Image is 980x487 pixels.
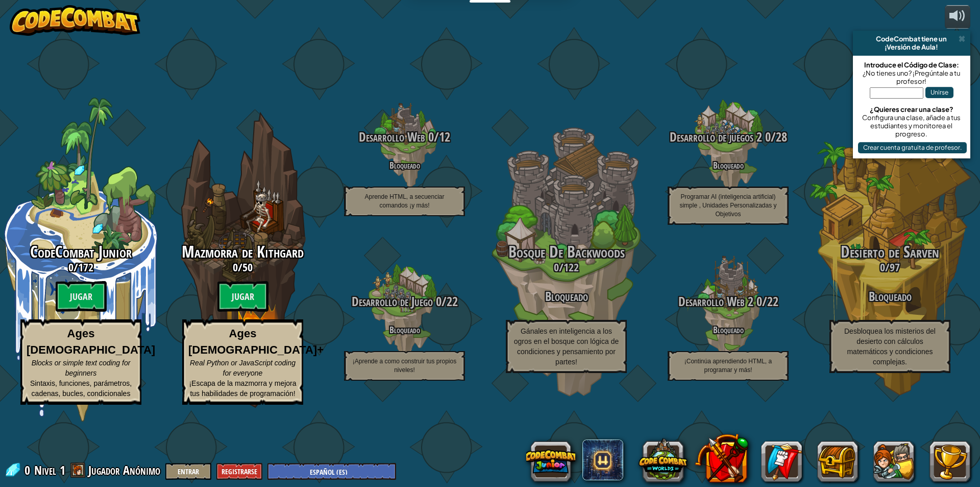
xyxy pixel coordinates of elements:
span: 0 [433,293,442,310]
btn: Jugar [217,281,268,312]
span: ¡Continúa aprendiendo HTML, a programar y más! [684,358,772,374]
div: Complete previous world to unlock [162,98,324,422]
span: Desbloquea los misterios del desierto con cálculos matemáticos y condiciones complejas. [844,327,936,366]
button: Ajustar volúmen [945,5,970,29]
span: Sintaxis, funciones, parámetros, cadenas, bucles, condicionales [30,379,132,398]
h4: Bloqueado [324,325,485,335]
span: 0 [762,128,771,146]
img: CodeCombat - Learn how to code by playing a game [10,5,140,36]
span: Programar AI (inteligencia artificial) simple , Unidades Personalizadas y Objetivos [679,193,776,218]
span: 22 [447,293,458,310]
span: 0 [425,128,434,146]
span: Desarrollo de juegos 2 [670,128,762,146]
span: CodeCombat Junior [30,241,132,263]
btn: Jugar [56,281,107,312]
h4: Bloqueado [647,325,809,335]
div: CodeCombat tiene un [857,35,966,43]
span: 0 [753,293,762,310]
span: 0 [554,260,559,275]
span: Desierto de Sarven [841,241,939,263]
h4: Bloqueado [324,160,485,170]
span: Bosque De Backwoods [508,241,625,263]
h3: / [647,295,809,309]
strong: Ages [DEMOGRAPHIC_DATA] [27,327,155,356]
span: Gánales en inteligencia a los ogros en el bosque con lógica de condiciones y pensamiento por partes! [514,327,619,366]
span: 122 [563,260,579,275]
span: Aprende HTML, a secuenciar comandos ¡y más! [364,193,444,209]
div: Introduce el Código de Clase: [858,61,965,69]
div: ¿No tienes uno? ¡Pregúntale a tu profesor! [858,69,965,85]
span: 0 [880,260,885,275]
h3: / [324,295,485,309]
span: 22 [767,293,778,310]
span: ¡Aprende a como construir tus propios niveles! [353,358,456,374]
h3: / [647,130,809,144]
span: 1 [60,462,65,478]
div: ¡Versión de Aula! [857,43,966,51]
button: Entrar [165,463,211,480]
span: Desarrollo de Juego [352,293,433,310]
button: Crear cuenta gratuita de profesor. [858,142,967,153]
span: Desarrollo Web [359,128,425,146]
span: ¡Escapa de la mazmorra y mejora tus habilidades de programación! [189,379,296,398]
div: Configura una clase, añade a tus estudiantes y monitorea el progreso. [858,113,965,138]
span: Desarrollo Web 2 [678,293,753,310]
div: ¿Quieres crear una clase? [858,105,965,113]
button: Registrarse [216,463,262,480]
h3: Bloqueado [485,290,647,304]
span: 50 [242,260,253,275]
span: 172 [78,260,93,275]
h4: Bloqueado [647,160,809,170]
h3: / [324,130,485,144]
h3: / [809,261,971,273]
span: Mazmorra de Kithgard [182,241,304,263]
span: 28 [776,128,787,146]
span: Nivel [34,462,56,479]
span: 0 [233,260,238,275]
span: 97 [890,260,900,275]
h3: / [162,261,324,273]
span: 0 [24,462,33,478]
h3: / [485,261,647,273]
span: 12 [439,128,450,146]
span: 0 [68,260,73,275]
span: Jugador Anónimo [88,462,160,478]
button: Unirse [925,87,953,98]
span: Blocks or simple text coding for beginners [32,359,131,377]
h3: Bloqueado [809,290,971,304]
strong: Ages [DEMOGRAPHIC_DATA]+ [188,327,324,356]
span: Real Python or JavaScript coding for everyone [190,359,296,377]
